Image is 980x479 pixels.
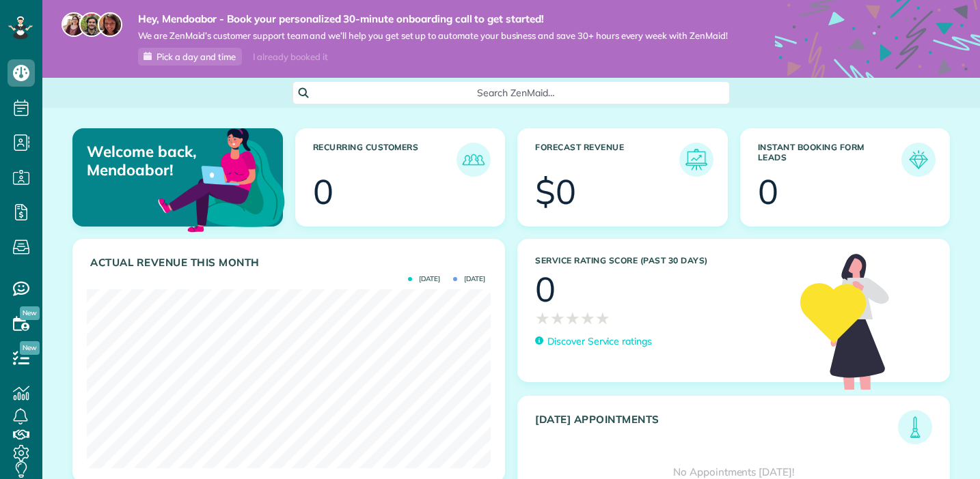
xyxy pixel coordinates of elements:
img: dashboard_welcome-42a62b7d889689a78055ac9021e634bf52bae3f8056760290aed330b23ab8690.png [155,113,288,245]
div: 0 [313,175,334,209]
span: [DATE] [408,276,440,282]
div: I already booked it [245,48,336,66]
span: New [20,306,40,320]
img: michelle-19f622bdf1676172e81f8f8fba1fb50e276960ebfe0243fe18214015130c80e4.jpg [98,12,122,37]
h3: Recurring Customers [313,143,457,177]
a: Discover Service ratings [535,334,652,349]
h3: Instant Booking Form Leads [758,143,902,177]
span: ★ [580,306,595,330]
img: icon_recurring_customers-cf858462ba22bcd05b5a5880d41d6543d210077de5bb9ebc9590e49fd87d84ed.png [460,146,487,173]
div: $0 [535,175,576,209]
img: icon_todays_appointments-901f7ab196bb0bea1936b74009e4eb5ffbc2d2711fa7634e0d609ed5ef32b18b.png [901,413,929,441]
a: Pick a day and time [138,48,242,66]
span: ★ [550,306,565,330]
span: Pick a day and time [156,51,236,62]
div: 0 [758,175,778,209]
img: icon_form_leads-04211a6a04a5b2264e4ee56bc0799ec3eb69b7e499cbb523a139df1d13a81ae0.png [905,146,932,173]
strong: Hey, Mendoabor - Book your personalized 30-minute onboarding call to get started! [138,12,728,26]
img: icon_forecast_revenue-8c13a41c7ed35a8dcfafea3cbb826a0462acb37728057bba2d056411b612bbbe.png [683,146,710,173]
p: Welcome back, Mendoabor! [87,143,214,179]
div: 0 [535,272,556,306]
p: Discover Service ratings [547,334,652,349]
img: jorge-587dff0eeaa6aab1f244e6dc62b8924c3b6ad411094392a53c71c6c4a576187d.jpg [79,12,104,37]
span: ★ [565,306,580,330]
img: maria-72a9807cf96188c08ef61303f053569d2e2a8a1cde33d635c8a3ac13582a053d.jpg [62,12,86,37]
span: ★ [535,306,550,330]
h3: [DATE] Appointments [535,413,898,444]
h3: Service Rating score (past 30 days) [535,256,787,265]
h3: Actual Revenue this month [90,257,491,269]
span: We are ZenMaid’s customer support team and we’ll help you get set up to automate your business an... [138,30,728,42]
span: [DATE] [453,276,485,282]
span: New [20,341,40,355]
span: ★ [595,306,610,330]
h3: Forecast Revenue [535,143,679,177]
